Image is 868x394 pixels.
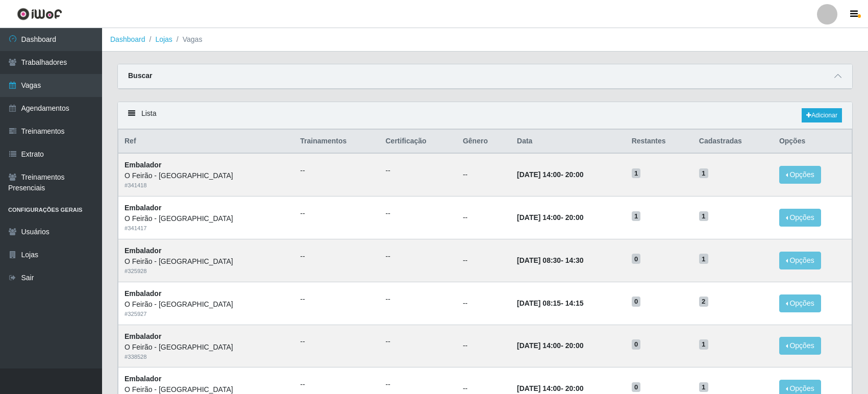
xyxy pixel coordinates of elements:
th: Data [511,130,626,154]
ul: -- [300,208,373,219]
div: O Feirão - [GEOGRAPHIC_DATA] [125,170,288,181]
strong: Embalador [125,375,161,383]
div: O Feirão - [GEOGRAPHIC_DATA] [125,213,288,224]
strong: Buscar [128,71,152,80]
time: [DATE] 14:00 [517,170,561,179]
time: [DATE] 14:00 [517,213,561,221]
ul: -- [386,336,451,347]
time: [DATE] 14:00 [517,341,561,350]
td: -- [457,153,511,196]
ul: -- [300,379,373,390]
strong: - [517,299,583,307]
ul: -- [386,294,451,305]
a: Lojas [155,35,172,43]
div: # 338528 [125,353,288,361]
ul: -- [300,165,373,176]
div: # 325927 [125,310,288,318]
button: Opções [779,252,821,269]
time: 20:00 [565,384,584,392]
strong: Embalador [125,289,161,298]
time: 14:15 [565,299,584,307]
strong: Embalador [125,247,161,255]
span: 1 [699,254,708,264]
td: -- [457,196,511,239]
time: 20:00 [565,170,584,179]
td: -- [457,325,511,367]
th: Ref [118,130,294,154]
img: CoreUI Logo [17,8,62,20]
span: 0 [632,382,641,392]
button: Opções [779,294,821,312]
span: 1 [632,211,641,221]
td: -- [457,282,511,325]
time: [DATE] 08:30 [517,256,561,264]
span: 1 [699,382,708,392]
ul: -- [386,379,451,390]
nav: breadcrumb [102,28,868,52]
span: 1 [699,211,708,221]
th: Restantes [626,130,693,154]
ul: -- [300,294,373,305]
th: Opções [773,130,852,154]
time: 20:00 [565,213,584,221]
span: 1 [632,168,641,179]
div: # 341418 [125,181,288,190]
div: # 325928 [125,267,288,276]
div: # 341417 [125,224,288,233]
ul: -- [300,336,373,347]
button: Opções [779,337,821,355]
ul: -- [386,208,451,219]
strong: - [517,341,583,350]
time: 20:00 [565,341,584,350]
div: O Feirão - [GEOGRAPHIC_DATA] [125,256,288,267]
div: O Feirão - [GEOGRAPHIC_DATA] [125,299,288,310]
span: 0 [632,297,641,307]
span: 1 [699,339,708,350]
button: Opções [779,209,821,227]
th: Trainamentos [294,130,379,154]
ul: -- [386,165,451,176]
ul: -- [300,251,373,262]
strong: - [517,213,583,221]
span: 0 [632,254,641,264]
time: [DATE] 08:15 [517,299,561,307]
a: Adicionar [802,108,842,122]
th: Certificação [380,130,457,154]
span: 2 [699,297,708,307]
ul: -- [386,251,451,262]
span: 1 [699,168,708,179]
button: Opções [779,166,821,184]
strong: - [517,384,583,392]
strong: - [517,256,583,264]
div: Lista [118,102,852,129]
div: O Feirão - [GEOGRAPHIC_DATA] [125,342,288,353]
span: 0 [632,339,641,350]
strong: - [517,170,583,179]
li: Vagas [172,34,203,45]
strong: Embalador [125,332,161,340]
th: Gênero [457,130,511,154]
td: -- [457,239,511,282]
a: Dashboard [110,35,145,43]
th: Cadastradas [693,130,773,154]
strong: Embalador [125,204,161,212]
time: 14:30 [565,256,584,264]
strong: Embalador [125,161,161,169]
time: [DATE] 14:00 [517,384,561,392]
